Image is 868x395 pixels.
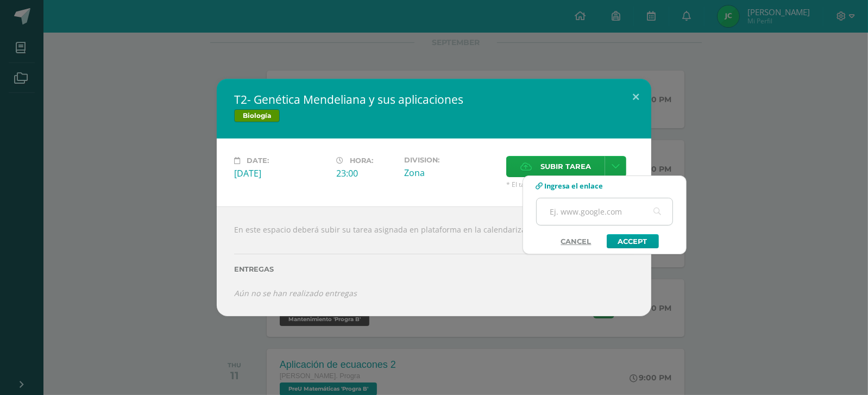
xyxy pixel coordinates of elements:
label: Entregas [234,265,634,273]
span: Ingresa el enlace [545,181,603,191]
div: En este espacio deberá subir su tarea asignada en plataforma en la calendarización. [217,206,651,316]
label: Division: [404,156,498,164]
div: 23:00 [336,167,395,179]
button: Close (Esc) [620,79,651,116]
span: Hora: [350,156,373,165]
span: Biología [234,109,280,122]
h2: T2- Genética Mendeliana y sus aplicaciones [234,92,634,107]
input: Ej. www.google.com [537,198,672,225]
a: Accept [607,234,659,248]
div: [DATE] [234,167,328,179]
span: Subir tarea [540,156,591,177]
span: Date: [247,156,269,165]
a: Cancel [550,234,602,248]
span: * El tamaño máximo permitido es 50 MB [506,180,634,189]
i: Aún no se han realizado entregas [234,288,357,298]
div: Zona [404,167,498,179]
